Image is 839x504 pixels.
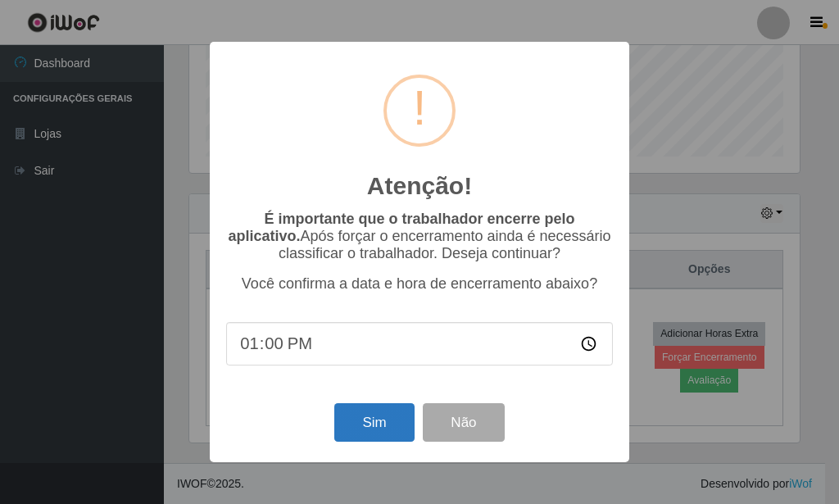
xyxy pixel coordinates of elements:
[226,275,613,293] p: Você confirma a data e hora de encerramento abaixo?
[367,171,472,201] h2: Atenção!
[334,403,414,442] button: Sim
[226,211,613,262] p: Após forçar o encerramento ainda é necessário classificar o trabalhador. Deseja continuar?
[423,403,504,442] button: Não
[228,211,574,244] b: É importante que o trabalhador encerre pelo aplicativo.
